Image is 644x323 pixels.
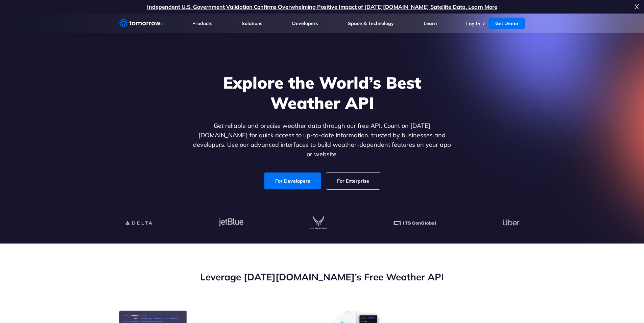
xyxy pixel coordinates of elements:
[424,20,437,26] a: Learn
[192,121,453,159] p: Get reliable and precise weather data through our free API. Count on [DATE][DOMAIN_NAME] for quic...
[192,20,212,26] a: Products
[147,3,497,10] a: Independent U.S. Government Validation Confirms Overwhelming Positive Impact of [DATE][DOMAIN_NAM...
[119,18,163,28] a: Home link
[292,20,318,26] a: Developers
[326,172,380,189] a: For Enterprise
[466,21,480,27] a: Log In
[488,18,525,29] a: Get Demo
[264,172,321,189] a: For Developers
[348,20,394,26] a: Space & Technology
[119,271,525,283] h2: Leverage [DATE][DOMAIN_NAME]’s Free Weather API
[242,20,262,26] a: Solutions
[192,72,453,113] h1: Explore the World’s Best Weather API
